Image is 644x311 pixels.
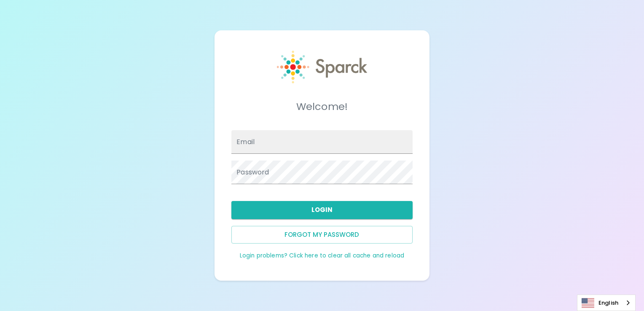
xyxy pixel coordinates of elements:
div: Language [577,295,636,311]
h5: Welcome! [231,100,412,113]
aside: Language selected: English [577,295,636,311]
button: Login [231,201,412,219]
button: Forgot my password [231,226,412,244]
a: English [577,295,635,311]
a: Login problems? Click here to clear all cache and reload [240,252,404,260]
img: Sparck logo [277,51,368,83]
